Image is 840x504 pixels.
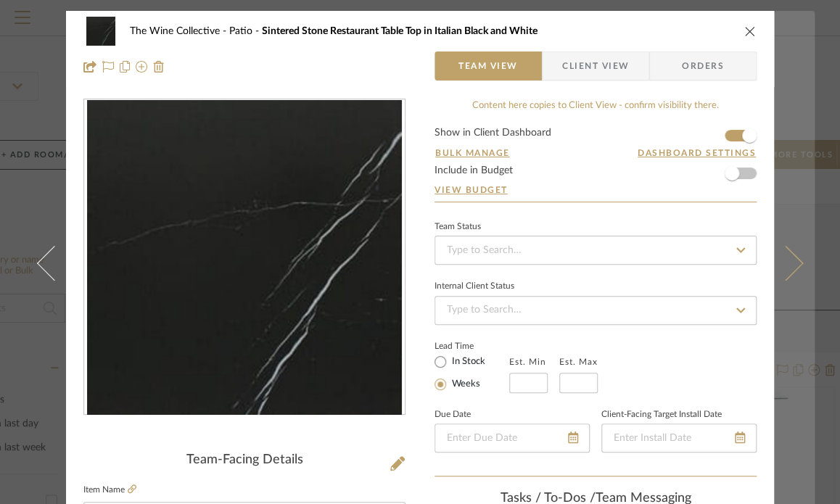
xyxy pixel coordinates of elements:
[83,17,118,46] img: 8813fd76-c7ad-4279-bcd9-e5f5d6d46a1d_48x40.jpg
[666,51,740,80] span: Orders
[435,411,471,418] label: Due Date
[83,453,405,468] div: Team-Facing Details
[744,25,757,38] button: close
[449,355,485,368] label: In Stock
[435,184,757,196] a: View Budget
[435,424,590,453] input: Enter Due Date
[229,26,262,36] span: Patio
[559,357,598,367] label: Est. Max
[509,357,546,367] label: Est. Min
[262,26,538,36] span: Sintered Stone Restaurant Table Top in Italian Black and White
[435,283,514,290] div: Internal Client Status
[87,100,402,415] img: 8813fd76-c7ad-4279-bcd9-e5f5d6d46a1d_436x436.jpg
[435,146,511,160] button: Bulk Manage
[84,100,405,415] div: 0
[449,378,480,391] label: Weeks
[435,296,757,325] input: Type to Search…
[601,411,722,418] label: Client-Facing Target Install Date
[435,352,509,393] mat-radio-group: Select item type
[435,99,757,113] div: Content here copies to Client View - confirm visibility there.
[130,26,229,36] span: The Wine Collective
[637,146,757,160] button: Dashboard Settings
[153,61,165,73] img: Remove from project
[435,236,757,265] input: Type to Search…
[562,51,629,80] span: Client View
[458,51,518,80] span: Team View
[601,424,757,453] input: Enter Install Date
[83,484,136,496] label: Item Name
[435,223,481,231] div: Team Status
[435,339,509,352] label: Lead Time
